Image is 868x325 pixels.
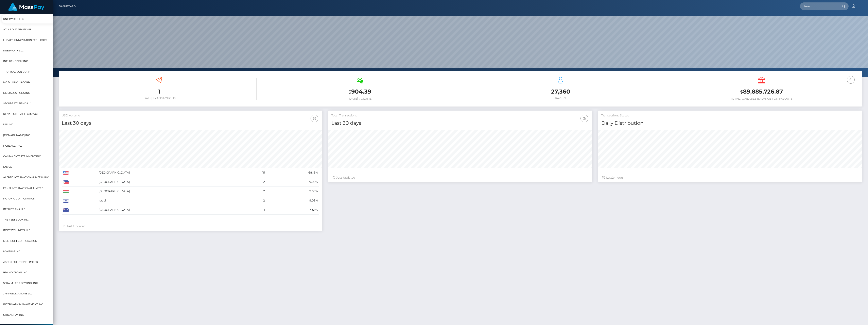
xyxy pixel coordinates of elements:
[243,196,266,205] td: 2
[3,143,22,148] span: Ncrease, Inc.
[266,168,319,177] td: 68.18%
[3,48,24,53] span: rNetwork LLC
[3,16,24,22] span: RNetwork LLC
[463,88,658,96] h3: 27,360
[3,238,37,244] span: MultiSoft Corporation
[463,97,658,100] h6: Payees
[8,3,44,11] img: MassPay Logo
[63,224,318,228] div: Just Updated
[601,120,859,127] h4: Daily Distribution
[3,291,33,296] span: JFF Publications LLC
[348,89,351,95] small: $
[97,187,243,196] td: [GEOGRAPHIC_DATA]
[243,168,266,177] td: 15
[3,270,28,275] span: BranditScan Inc.
[97,196,243,205] td: Israel
[63,171,69,175] img: US.png
[263,97,457,100] h6: [DATE] Volume
[243,177,266,187] td: 2
[263,88,457,96] h3: 904.39
[3,69,30,75] span: Tropical Sun Corp
[97,168,243,177] td: [GEOGRAPHIC_DATA]
[331,114,589,118] h5: Total Transactions
[3,259,38,265] span: Asteri Solutions Limited
[3,228,31,233] span: Root Wellness, LLC
[63,199,69,203] img: IL.png
[331,120,589,127] h4: Last 30 days
[243,187,266,196] td: 2
[3,312,24,318] span: Streamray Inc.
[3,80,30,85] span: MG Billing US Corp
[3,37,48,43] span: I HEALTH INNOVATION TECH CORP
[740,89,743,95] small: $
[602,176,858,180] div: Last hours
[63,190,69,193] img: HU.png
[3,59,28,64] span: InfluenceInk Inc
[3,133,30,138] span: [DOMAIN_NAME] INC
[62,97,257,100] h6: [DATE] Transactions
[62,114,319,118] h5: USD Volume
[3,196,35,201] span: Nutonic Corporation
[62,88,257,96] h3: 1
[3,122,14,127] span: Kul Inc.
[62,120,319,127] h4: Last 30 days
[266,187,319,196] td: 9.09%
[63,208,69,212] img: AU.png
[266,196,319,205] td: 9.09%
[601,114,859,118] h5: Transactions Status
[3,111,38,117] span: Renao Global LLC (MWC)
[3,185,44,191] span: Fenix International Limited
[3,175,50,180] span: Alerte International Media Inc.
[3,101,32,106] span: Secure Staffing LLC
[612,176,615,179] span: 24
[243,205,266,215] td: 1
[266,177,319,187] td: 9.09%
[3,280,38,286] span: Sera Miles & Beyond, Inc.
[3,27,31,32] span: Atlas Distributions
[664,97,859,100] h6: Total Available Balance for Payouts
[63,180,69,184] img: PH.png
[3,217,29,222] span: The Feet Book Inc.
[3,302,44,307] span: Intermark Management Inc.
[664,88,859,96] h3: 89,885,726.87
[3,164,12,169] span: Envex
[800,2,838,10] input: Search...
[332,176,588,180] div: Just Updated
[266,205,319,215] td: 4.55%
[59,2,76,11] a: Dashboard
[3,249,20,254] span: MVverse Inc
[97,177,243,187] td: [GEOGRAPHIC_DATA]
[97,205,243,215] td: [GEOGRAPHIC_DATA]
[3,207,25,212] span: Results RNA LLC
[3,154,41,159] span: Gamma Entertainment Inc.
[3,90,30,96] span: DMM Solutions Inc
